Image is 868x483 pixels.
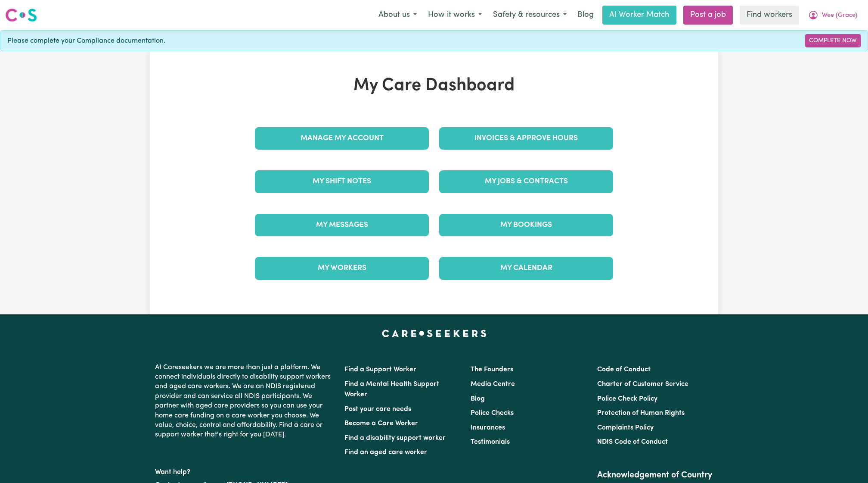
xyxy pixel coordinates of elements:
p: At Careseekers we are more than just a platform. We connect individuals directly to disability su... [155,359,334,443]
a: Media Centre [471,381,515,388]
a: NDIS Code of Conduct [597,439,668,445]
a: Find an aged care worker [344,449,427,456]
iframe: Button to launch messaging window [834,448,861,476]
a: The Founders [471,366,513,373]
a: Find a Mental Health Support Worker [344,381,439,398]
a: Charter of Customer Service [597,381,688,388]
a: My Workers [255,257,429,279]
a: Post a job [683,6,733,25]
a: Complaints Policy [597,424,654,431]
a: Careseekers home page [382,330,487,337]
a: Find workers [740,6,799,25]
a: Find a disability support worker [344,435,446,442]
img: Careseekers logo [5,7,37,23]
a: Find a Support Worker [344,366,416,373]
span: Wee (Grace) [822,11,857,20]
a: Become a Care Worker [344,420,418,427]
a: My Bookings [439,214,613,236]
a: AI Worker Match [602,6,676,25]
a: Blog [572,6,599,25]
button: My Account [803,6,863,24]
a: Police Check Policy [597,395,657,402]
iframe: Close message [789,428,806,445]
span: Please complete your Compliance documentation. [7,36,165,46]
h1: My Care Dashboard [250,75,618,96]
a: Insurances [471,424,505,431]
button: Safety & resources [487,6,572,24]
a: Code of Conduct [597,366,651,373]
a: Invoices & Approve Hours [439,127,613,150]
a: My Messages [255,214,429,236]
a: Careseekers logo [5,5,37,25]
a: Complete Now [805,34,861,47]
h2: Acknowledgement of Country [597,470,713,480]
a: My Calendar [439,257,613,279]
a: Protection of Human Rights [597,410,685,417]
a: Testimonials [471,439,510,445]
a: Blog [471,395,485,402]
a: Post your care needs [344,406,411,413]
button: About us [373,6,422,24]
p: Want help? [155,464,334,477]
a: My Shift Notes [255,170,429,193]
a: Manage My Account [255,127,429,150]
button: How it works [422,6,487,24]
a: Police Checks [471,410,514,417]
a: My Jobs & Contracts [439,170,613,193]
